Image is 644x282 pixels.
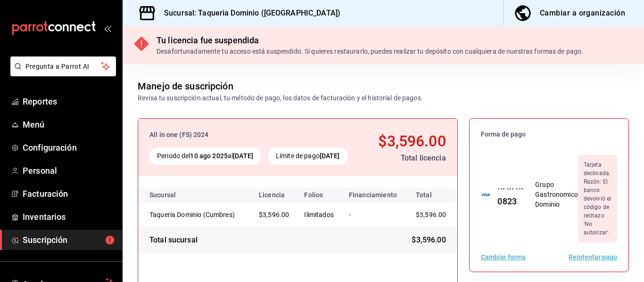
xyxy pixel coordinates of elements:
span: Suscripción [23,234,115,246]
span: Personal [23,164,115,177]
h3: Sucursal: Taqueria Dominio ([GEOGRAPHIC_DATA]) [157,8,340,19]
td: - [341,202,405,227]
span: Forma de pago [481,130,617,139]
div: Total sucursal [149,234,198,246]
div: Manejo de suscripción [138,79,233,93]
div: Límite de pago [268,147,347,165]
button: Pregunta a Parrot AI [10,56,116,76]
span: Configuración [23,141,115,154]
span: Facturación [23,187,115,200]
button: open_drawer_menu [104,24,111,32]
div: ··· ··· ··· 0823 [490,182,524,208]
a: Pregunta a Parrot AI [7,68,116,78]
div: Grupo Gastronomico Dominio [535,180,578,209]
div: Taqueria Dominio (Cumbres) [149,210,244,219]
span: $3,596.00 [412,234,446,246]
th: Total [405,187,461,202]
th: Licencia [251,187,297,202]
th: Folios [297,187,341,202]
span: Inventarios [23,210,115,223]
th: Financiamiento [341,187,405,202]
button: Cambiar forma [481,254,526,260]
strong: 10 ago 2025 [190,152,227,160]
span: $3,596.00 [378,132,446,150]
strong: [DATE] [320,152,340,160]
strong: [DATE] [233,152,253,160]
span: $3,596.00 [416,211,446,218]
div: Cambiar a organización [540,7,625,20]
span: Pregunta a Parrot AI [25,62,101,72]
div: All in one (FS) 2024 [149,130,359,140]
div: Tu licencia fue suspendida [157,34,583,47]
span: Reportes [23,95,115,108]
button: Reintentar pago [569,254,617,260]
span: $3,596.00 [259,211,289,218]
span: Menú [23,118,115,131]
div: Total licencia [367,153,446,164]
div: Tarjeta declinada. Razón: El banco devolvió el código de rechazo 'No autorizar'. [578,155,617,242]
div: Periodo del al [149,147,261,165]
div: Sucursal [149,191,201,199]
div: Revisa tu suscripción actual, tu método de pago, los datos de facturación y el historial de pagos. [138,93,423,103]
div: Desafortunadamente tu acceso está suspendido. Si quieres restaurarlo, puedes realizar tu depósito... [157,47,583,56]
td: Ilimitados [297,202,341,227]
